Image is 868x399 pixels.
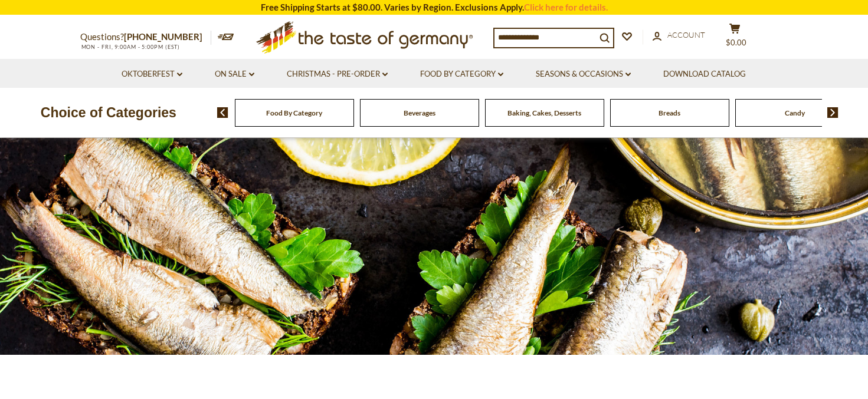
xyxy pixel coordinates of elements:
span: $0.00 [726,38,746,47]
a: Christmas - PRE-ORDER [287,68,388,81]
a: Download Catalog [663,68,746,81]
a: Click here for details. [524,2,608,12]
img: next arrow [827,107,838,118]
a: Candy [785,108,805,117]
a: Breads [659,108,680,117]
a: Oktoberfest [122,68,182,81]
a: Food By Category [420,68,503,81]
img: previous arrow [217,107,228,118]
span: Account [667,30,705,39]
a: Food By Category [266,108,322,117]
a: Seasons & Occasions [536,68,631,81]
span: MON - FRI, 9:00AM - 5:00PM (EST) [80,44,181,50]
a: Account [653,29,705,42]
button: $0.00 [718,23,753,52]
p: Questions? [80,29,211,45]
a: On Sale [215,68,254,81]
a: Beverages [404,108,435,117]
a: [PHONE_NUMBER] [124,31,202,42]
a: Baking, Cakes, Desserts [507,108,581,117]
